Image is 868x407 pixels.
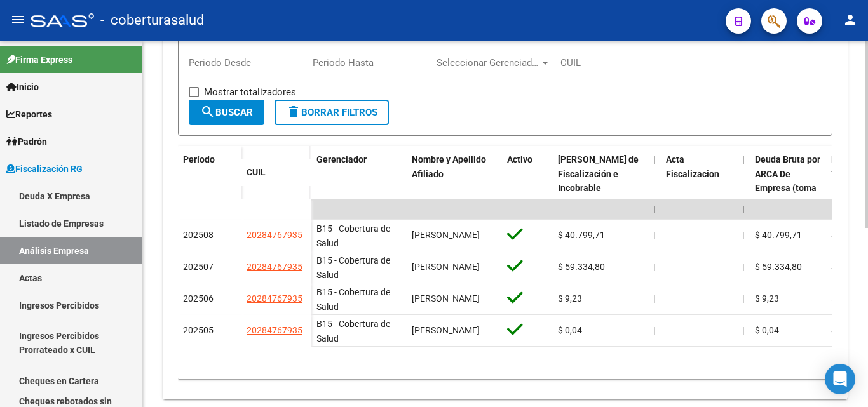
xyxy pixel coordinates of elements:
[275,100,389,125] button: Borrar Filtros
[178,146,241,199] datatable-header-cell: Período
[183,262,214,272] span: 202507
[311,146,407,231] datatable-header-cell: Gerenciador
[204,84,296,100] span: Mostrar totalizadores
[286,107,377,118] span: Borrar Filtros
[247,325,302,335] span: 20284767935
[189,100,264,125] button: Buscar
[755,262,802,272] span: $ 59.334,80
[200,107,253,118] span: Buscar
[6,80,39,94] span: Inicio
[742,154,745,164] span: |
[653,293,655,304] span: |
[6,53,72,67] span: Firma Express
[666,154,719,179] span: Acta Fiscalizacion
[183,154,215,164] span: Período
[742,262,744,272] span: |
[241,159,311,186] datatable-header-cell: CUIL
[755,293,779,304] span: $ 9,23
[183,293,214,304] span: 202506
[247,262,302,272] span: 20284767935
[661,146,737,231] datatable-header-cell: Acta Fiscalizacion
[10,12,25,27] mat-icon: menu
[831,325,855,335] span: $ 0,04
[316,287,390,312] span: B15 - Cobertura de Salud
[755,230,802,240] span: $ 40.799,71
[653,325,655,335] span: |
[316,154,367,164] span: Gerenciador
[247,167,266,177] span: CUIL
[558,293,582,304] span: $ 9,23
[558,230,605,240] span: $ 40.799,71
[412,262,480,272] span: [PERSON_NAME]
[316,319,390,344] span: B15 - Cobertura de Salud
[412,154,486,179] span: Nombre y Apellido Afiliado
[648,146,661,231] datatable-header-cell: |
[412,293,480,304] span: [PERSON_NAME]
[183,325,214,335] span: 202505
[412,230,480,240] span: [PERSON_NAME]
[558,262,605,272] span: $ 59.334,80
[755,325,779,335] span: $ 0,04
[737,146,750,231] datatable-header-cell: |
[247,230,302,240] span: 20284767935
[653,262,655,272] span: |
[742,230,744,240] span: |
[200,104,215,119] mat-icon: search
[558,325,582,335] span: $ 0,04
[437,57,539,69] span: Seleccionar Gerenciador
[247,293,302,304] span: 20284767935
[6,107,52,121] span: Reportes
[412,325,480,335] span: [PERSON_NAME]
[316,255,390,280] span: B15 - Cobertura de Salud
[825,364,855,394] div: Open Intercom Messenger
[755,154,820,222] span: Deuda Bruta por ARCA De Empresa (toma en cuenta todos los afiliados)
[316,224,390,248] span: B15 - Cobertura de Salud
[502,146,553,231] datatable-header-cell: Activo
[100,6,204,34] span: - coberturasalud
[558,154,639,194] span: [PERSON_NAME] de Fiscalización e Incobrable
[831,293,855,304] span: $ 9,23
[653,230,655,240] span: |
[750,146,826,231] datatable-header-cell: Deuda Bruta por ARCA De Empresa (toma en cuenta todos los afiliados)
[742,325,744,335] span: |
[742,293,744,304] span: |
[742,204,745,214] span: |
[553,146,648,231] datatable-header-cell: Deuda Bruta Neto de Fiscalización e Incobrable
[183,230,214,240] span: 202508
[286,104,301,119] mat-icon: delete
[507,154,532,164] span: Activo
[653,204,656,214] span: |
[407,146,502,231] datatable-header-cell: Nombre y Apellido Afiliado
[6,135,47,149] span: Padrón
[843,12,858,27] mat-icon: person
[6,162,83,176] span: Fiscalización RG
[653,154,656,164] span: |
